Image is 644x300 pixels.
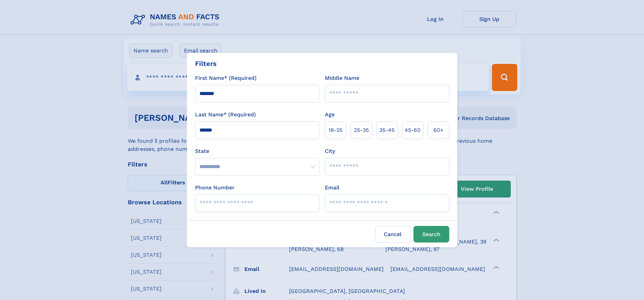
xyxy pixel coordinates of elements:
[195,59,217,69] div: Filters
[325,184,339,192] label: Email
[405,126,421,134] span: 45‑60
[379,126,395,134] span: 35‑45
[354,126,369,134] span: 25‑35
[195,147,319,155] label: State
[329,126,342,134] span: 18‑25
[195,111,256,119] label: Last Name* (Required)
[433,126,444,134] span: 60+
[325,147,335,155] label: City
[195,74,257,82] label: First Name* (Required)
[325,74,359,82] label: Middle Name
[195,184,235,192] label: Phone Number
[375,226,411,243] label: Cancel
[413,226,449,243] button: Search
[325,111,335,119] label: Age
